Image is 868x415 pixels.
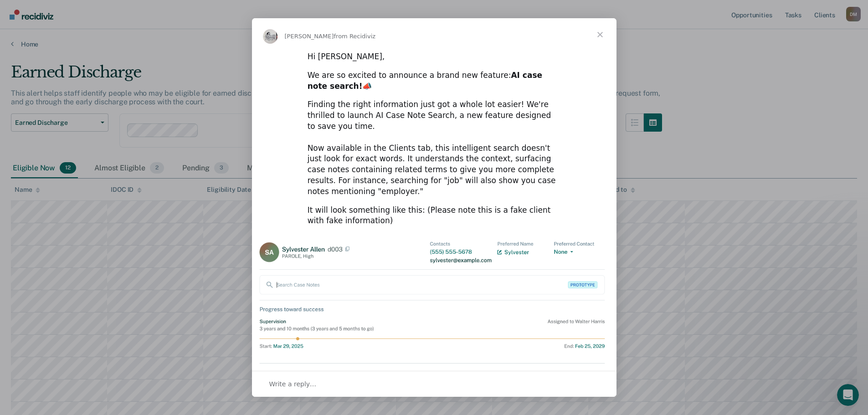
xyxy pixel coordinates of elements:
[308,51,561,62] div: Hi [PERSON_NAME],
[334,33,376,40] span: from Recidiviz
[269,378,317,390] span: Write a reply…
[252,371,616,397] div: Open conversation and reply
[285,33,334,40] span: [PERSON_NAME]
[584,18,616,51] span: Close
[308,70,561,92] div: We are so excited to announce a brand new feature: 📣
[308,99,561,197] div: Finding the right information just got a whole lot easier! We're thrilled to launch AI Case Note ...
[263,29,277,44] img: Profile image for Kim
[308,205,561,227] div: It will look something like this: (Please note this is a fake client with fake information)
[308,71,542,91] b: AI case note search!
